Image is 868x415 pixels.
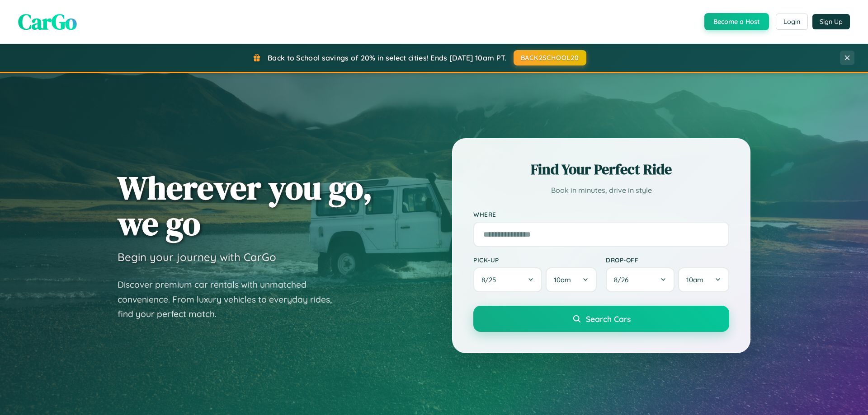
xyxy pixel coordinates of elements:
span: Back to School savings of 20% in select cities! Ends [DATE] 10am PT. [268,53,506,62]
span: 10am [554,275,571,284]
h1: Wherever you go, we go [118,170,373,241]
span: 8 / 25 [481,275,500,284]
button: BACK2SCHOOL20 [514,50,586,65]
span: 10am [686,275,703,284]
label: Pick-up [473,256,597,264]
label: Drop-off [606,256,729,264]
h3: Begin your journey with CarGo [118,250,276,264]
h2: Find Your Perfect Ride [473,159,729,179]
span: CarGo [18,7,77,37]
span: 8 / 26 [614,275,633,284]
button: 8/25 [473,267,542,292]
button: Become a Host [704,13,769,30]
p: Book in minutes, drive in style [473,184,729,197]
button: 10am [546,267,597,292]
span: Search Cars [586,314,631,324]
button: Login [776,14,808,30]
button: Sign Up [812,14,850,29]
button: 10am [678,267,729,292]
p: Discover premium car rentals with unmatched convenience. From luxury vehicles to everyday rides, ... [118,277,344,322]
label: Where [473,210,729,218]
button: Search Cars [473,306,729,332]
button: 8/26 [606,267,675,292]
